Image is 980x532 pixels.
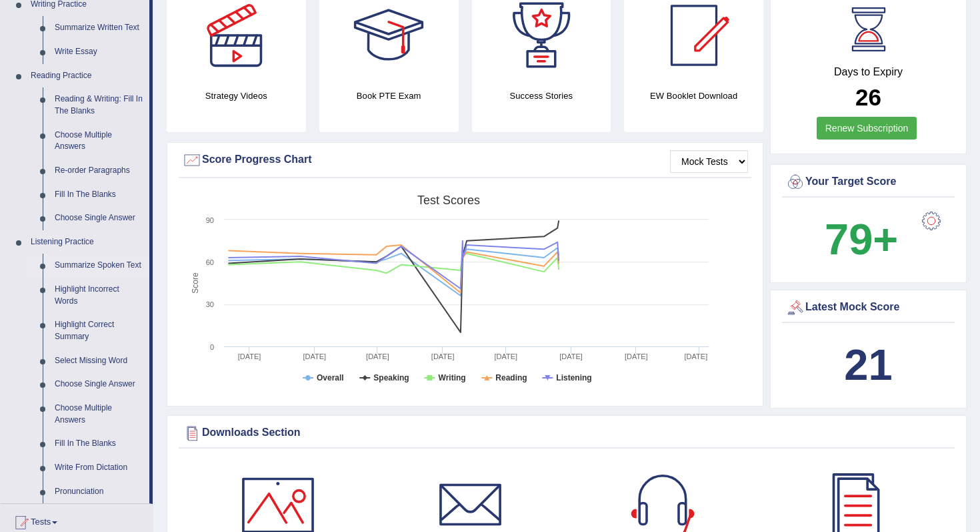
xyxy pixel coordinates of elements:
[49,254,149,278] a: Summarize Spoken Text
[49,313,149,348] a: Highlight Correct Summary
[49,16,149,40] a: Summarize Written Text
[49,456,149,480] a: Write From Dictation
[494,352,517,360] tspan: [DATE]
[49,159,149,183] a: Re-order Paragraphs
[206,216,214,224] text: 90
[167,89,306,103] h4: Strategy Videos
[49,349,149,373] a: Select Missing Word
[825,215,898,264] b: 79+
[817,117,917,140] a: Renew Subscription
[210,343,214,351] text: 0
[49,123,149,159] a: Choose Multiple Answers
[191,272,200,294] tspan: Score
[182,423,951,443] div: Downloads Section
[624,89,763,103] h4: EW Booklet Download
[431,352,455,360] tspan: [DATE]
[303,352,326,360] tspan: [DATE]
[238,352,261,360] tspan: [DATE]
[25,230,149,254] a: Listening Practice
[49,278,149,313] a: Highlight Incorrect Words
[206,258,214,266] text: 60
[785,298,951,318] div: Latest Mock Score
[49,480,149,504] a: Pronunciation
[495,373,527,382] tspan: Reading
[685,352,708,360] tspan: [DATE]
[625,352,648,360] tspan: [DATE]
[373,373,409,382] tspan: Speaking
[439,373,466,382] tspan: Writing
[317,373,344,382] tspan: Overall
[417,194,480,207] tspan: Test scores
[556,373,591,382] tspan: Listening
[855,84,881,110] b: 26
[206,300,214,308] text: 30
[49,40,149,64] a: Write Essay
[49,183,149,207] a: Fill In The Blanks
[25,64,149,88] a: Reading Practice
[49,372,149,396] a: Choose Single Answer
[559,352,583,360] tspan: [DATE]
[182,150,748,170] div: Score Progress Chart
[785,66,951,78] h4: Days to Expiry
[785,172,951,192] div: Your Target Score
[49,87,149,123] a: Reading & Writing: Fill In The Blanks
[366,352,389,360] tspan: [DATE]
[49,206,149,230] a: Choose Single Answer
[472,89,611,103] h4: Success Stories
[844,340,892,389] b: 21
[319,89,459,103] h4: Book PTE Exam
[49,432,149,456] a: Fill In The Blanks
[49,396,149,432] a: Choose Multiple Answers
